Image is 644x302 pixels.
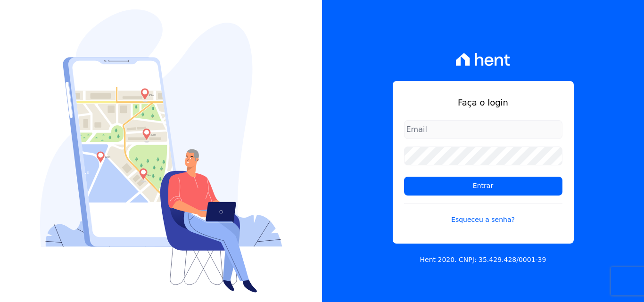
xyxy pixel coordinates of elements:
p: Hent 2020. CNPJ: 35.429.428/0001-39 [420,255,546,265]
img: Login [40,9,282,293]
input: Email [404,120,562,139]
input: Entrar [404,177,562,196]
h1: Faça o login [404,96,562,109]
a: Esqueceu a senha? [404,203,562,225]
